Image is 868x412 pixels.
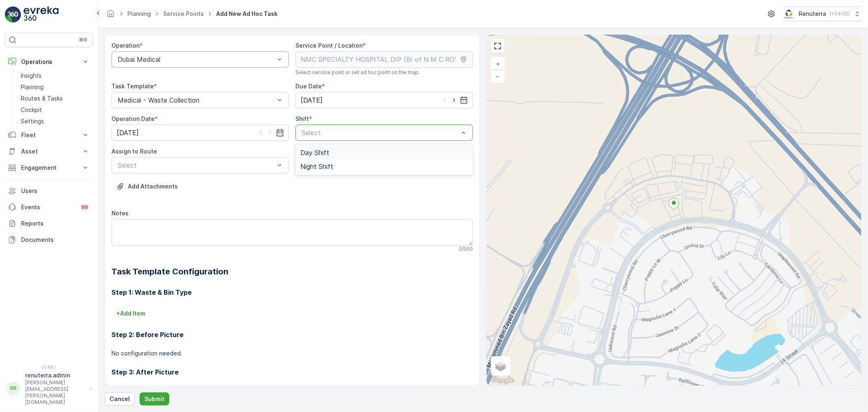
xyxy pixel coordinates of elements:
a: Documents [5,232,93,248]
a: Routes & Tasks [17,93,93,104]
p: 99 [81,204,88,210]
label: Task Template [112,83,154,90]
button: Engagement [5,160,93,176]
a: Insights [17,70,93,81]
span: + [496,60,500,67]
p: Routes & Tasks [21,94,63,103]
a: Open this area in Google Maps (opens a new window) [489,375,516,386]
p: ⌘B [79,37,87,43]
p: Insights [21,72,42,80]
span: Select service point or set ad hoc point on the map. [295,69,420,76]
label: Assign to Route [112,148,157,155]
label: Due Date [295,83,322,90]
a: Service Points [163,10,204,17]
div: RR [7,382,20,395]
p: Add Attachments [128,182,178,191]
p: Events [21,203,75,211]
p: + Add Item [116,309,145,318]
span: Day Shift [300,149,329,156]
label: Notes [112,210,129,217]
input: NMC SPECIALTY HOSPITAL DIP (Br of N M C ROYAL HOSPITAL LTD) Dubai Branch [295,51,473,68]
span: Add New Ad Hoc Task [214,10,279,18]
span: Night Shift [300,163,333,170]
a: Zoom Out [492,70,504,82]
a: Homepage [106,12,115,19]
input: dd/mm/yyyy [295,92,473,108]
input: dd/mm/yyyy [112,125,289,141]
a: Planning [17,81,93,93]
a: Layers [492,357,509,375]
p: Submit [144,395,164,403]
button: Operations [5,54,93,70]
img: logo_light-DOdMpM7g.png [24,7,59,23]
label: Shift [295,115,309,122]
img: Screenshot_2024-07-26_at_13.33.01.png [783,9,796,18]
label: Operation [112,42,140,49]
h2: Task Template Configuration [112,265,473,278]
p: Planning [21,83,44,91]
button: Fleet [5,127,93,143]
button: +Add Item [112,307,150,320]
p: Settings [21,117,44,125]
p: Cockpit [21,106,42,114]
button: Submit [140,392,169,405]
label: Operation Date [112,115,155,122]
button: Upload File [112,180,183,193]
p: Renuterra [799,10,826,18]
button: Renuterra(+04:00) [783,7,861,21]
a: View Fullscreen [492,40,504,52]
img: Google [489,375,516,386]
p: renuterra.admin [25,371,86,379]
h3: Step 1: Waste & Bin Type [112,287,473,297]
button: Asset [5,143,93,160]
span: − [496,72,500,79]
p: 0 / 500 [459,246,473,252]
p: Fleet [21,131,77,139]
p: ( +04:00 ) [829,11,850,17]
p: Documents [21,236,90,244]
h3: Step 2: Before Picture [112,330,473,340]
p: Select [118,160,275,170]
button: RRrenuterra.admin[PERSON_NAME][EMAIL_ADDRESS][PERSON_NAME][DOMAIN_NAME] [5,371,93,405]
p: Select [302,128,459,138]
p: Asset [21,147,77,156]
a: Reports [5,215,93,232]
p: Operations [21,58,77,66]
a: Cockpit [17,104,93,116]
p: Cancel [109,395,130,403]
label: Service Point / Location [295,42,363,49]
p: [PERSON_NAME][EMAIL_ADDRESS][PERSON_NAME][DOMAIN_NAME] [25,379,86,405]
p: Users [21,187,90,195]
a: Users [5,183,93,199]
a: Planning [127,10,151,17]
p: No configuration needed. [112,349,473,357]
a: Events99 [5,199,93,215]
p: Engagement [21,164,77,172]
img: logo [5,7,21,23]
p: Reports [21,219,90,228]
span: v 1.48.1 [5,365,93,370]
a: Settings [17,116,93,127]
h3: Step 3: After Picture [112,367,473,377]
a: Zoom In [492,58,504,70]
button: Cancel [105,392,135,405]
